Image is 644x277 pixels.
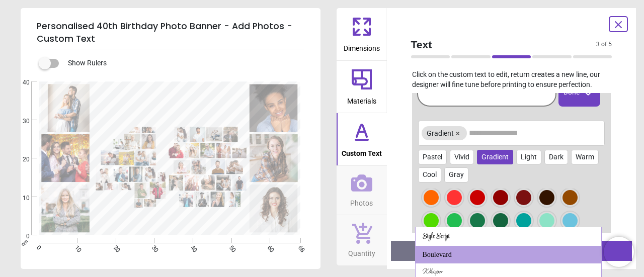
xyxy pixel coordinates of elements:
div: Done [558,78,600,107]
div: sky blue [562,213,578,228]
div: dark brown [539,190,554,205]
span: cm [20,238,29,247]
button: Photos [337,166,387,215]
div: brown [562,190,578,205]
div: deep red [493,190,508,205]
button: Dimensions [337,8,387,60]
span: Dimensions [344,39,380,54]
div: red-orange [447,190,462,205]
button: Back [391,241,508,261]
div: dark green [493,213,508,228]
div: teal [447,213,462,228]
div: Style Script [423,232,450,242]
span: 20 [11,155,30,164]
button: Materials [337,61,387,113]
div: Show Rulers [45,57,320,69]
div: Gradient [477,150,513,165]
span: 30 [11,117,30,126]
span: Materials [347,91,376,107]
div: turquoise [516,213,531,228]
div: green [424,213,439,228]
span: 0 [11,232,30,241]
div: Warm [571,150,599,165]
span: Photos [350,194,373,209]
span: 3 of 5 [596,40,612,49]
div: Vivid [450,150,474,165]
div: maroon [516,190,531,205]
div: Gray [444,167,468,182]
div: Cool [418,167,441,182]
div: dark red [470,190,485,205]
button: Custom Text [337,113,387,165]
span: Custom Text [342,144,382,159]
div: Dark [544,150,568,165]
div: dark orange [424,190,439,205]
button: × [454,129,462,137]
div: forest green [470,213,485,228]
span: 10 [11,194,30,203]
span: Quantity [348,244,375,259]
p: Click on the custom text to edit, return creates a new line, our designer will fine tune before p... [403,70,620,89]
iframe: Brevo live chat [604,237,634,267]
div: Light [516,150,541,165]
span: 40 [11,78,30,87]
h5: Personalised 40th Birthday Photo Banner - Add Photos - Custom Text [37,16,304,49]
span: Gradient [422,126,467,140]
div: Pastel [418,150,447,165]
button: Quantity [337,215,387,265]
span: Text [411,37,597,52]
div: pale green [539,213,554,228]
